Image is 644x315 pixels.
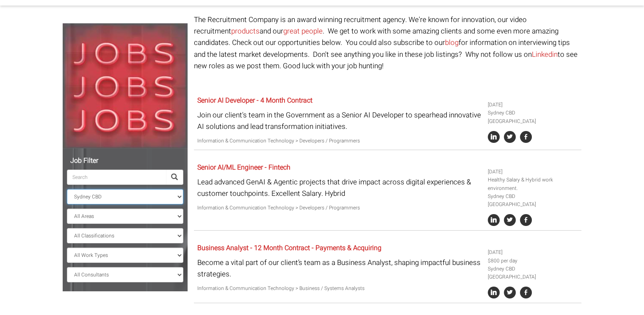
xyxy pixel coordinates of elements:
h5: Job Filter [67,157,183,165]
p: Join our client's team in the Government as a Senior AI Developer to spearhead innovative AI solu... [197,109,481,132]
li: Sydney CBD [GEOGRAPHIC_DATA] [488,109,578,125]
p: Information & Communication Technology > Developers / Programmers [197,204,481,212]
p: The Recruitment Company is an award winning recruitment agency. We're known for innovation, our v... [194,14,581,72]
a: blog [445,37,459,48]
li: [DATE] [488,168,578,176]
a: Linkedin [532,49,558,60]
li: Sydney CBD [GEOGRAPHIC_DATA] [488,265,578,281]
li: $800 per day [488,257,578,265]
p: Lead advanced GenAI & Agentic projects that drive impact across digital experiences & customer to... [197,176,481,199]
li: Healthy Salary & Hybrid work environment. [488,176,578,192]
a: Senior AI/ML Engineer - Fintech [197,162,290,173]
a: products [231,26,260,36]
li: [DATE] [488,101,578,109]
li: [DATE] [488,248,578,256]
input: Search [67,170,166,185]
p: Become a vital part of our client’s team as a Business Analyst, shaping impactful business strate... [197,257,481,280]
a: great people [283,26,323,36]
a: Senior AI Developer - 4 Month Contract [197,95,312,106]
img: Jobs, Jobs, Jobs [63,23,188,148]
a: Business Analyst - 12 Month Contract - Payments & Acquiring [197,243,381,253]
li: Sydney CBD [GEOGRAPHIC_DATA] [488,192,578,209]
p: Information & Communication Technology > Developers / Programmers [197,137,481,145]
p: Information & Communication Technology > Business / Systems Analysts [197,284,481,293]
